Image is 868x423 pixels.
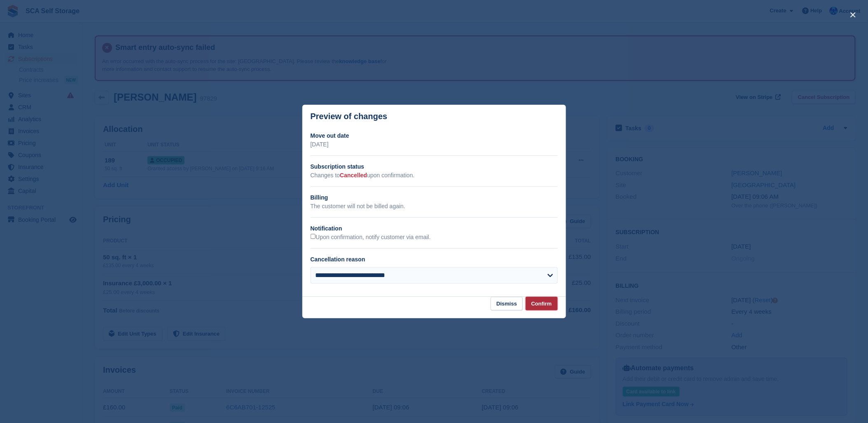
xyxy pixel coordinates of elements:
[311,234,316,239] input: Upon confirmation, notify customer via email.
[311,224,558,233] h2: Notification
[311,202,558,211] p: The customer will not be billed again.
[311,234,431,241] label: Upon confirmation, notify customer via email.
[340,172,367,179] span: Cancelled
[526,297,558,310] button: Confirm
[311,193,558,202] h2: Billing
[311,162,558,171] h2: Subscription status
[311,256,365,263] label: Cancellation reason
[311,140,558,149] p: [DATE]
[311,132,558,140] h2: Move out date
[311,171,558,180] p: Changes to upon confirmation.
[847,8,860,21] button: close
[311,112,388,121] p: Preview of changes
[491,297,523,310] button: Dismiss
